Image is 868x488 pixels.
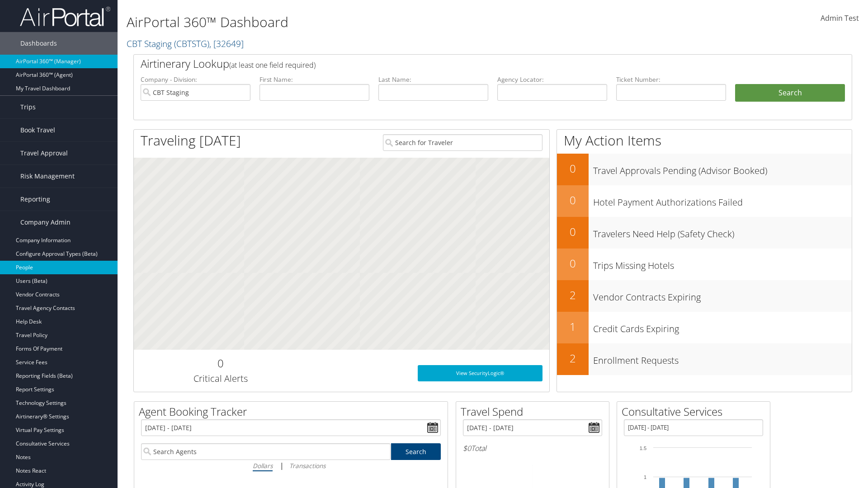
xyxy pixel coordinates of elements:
span: Book Travel [20,119,55,141]
img: airportal-logo.png [20,6,110,27]
a: 0Travelers Need Help (Safety Check) [557,217,852,249]
span: Admin Test [821,13,859,23]
span: Trips [20,96,36,118]
a: 0Travel Approvals Pending (Advisor Booked) [557,154,852,185]
span: Company Admin [20,211,71,234]
label: Agency Locator: [497,75,607,84]
h3: Trips Missing Hotels [593,255,852,272]
h3: Travelers Need Help (Safety Check) [593,223,852,240]
h2: 0 [557,161,589,176]
h3: Travel Approvals Pending (Advisor Booked) [593,160,852,177]
h1: AirPortal 360™ Dashboard [127,13,615,32]
h3: Hotel Payment Authorizations Failed [593,192,852,209]
h6: Total [463,443,602,453]
label: Last Name: [378,75,488,84]
span: , [ 32649 ] [209,38,244,50]
h2: 0 [557,256,589,271]
a: 2Vendor Contracts Expiring [557,280,852,312]
a: 0Hotel Payment Authorizations Failed [557,185,852,217]
label: First Name: [259,75,369,84]
h3: Enrollment Requests [593,350,852,367]
tspan: 1 [644,474,646,480]
h2: Consultative Services [622,404,770,419]
h3: Critical Alerts [141,372,300,385]
span: Dashboards [20,32,57,55]
a: Search [391,443,441,460]
i: Dollars [253,461,273,470]
span: Reporting [20,188,50,211]
h2: 0 [141,356,300,371]
label: Ticket Number: [616,75,726,84]
i: Transactions [289,461,325,470]
h1: My Action Items [557,131,852,150]
h2: 1 [557,319,589,334]
input: Search Agents [141,443,391,460]
a: CBT Staging [127,38,244,50]
h2: 2 [557,287,589,303]
label: Company - Division: [141,75,250,84]
h3: Vendor Contracts Expiring [593,286,852,304]
button: Search [735,84,845,102]
span: $0 [463,443,471,453]
h2: 0 [557,192,589,208]
h2: 2 [557,351,589,366]
span: (at least one field required) [229,60,316,70]
div: | [141,460,441,471]
tspan: 1.5 [640,446,646,451]
h2: 0 [557,224,589,239]
a: Admin Test [821,5,859,33]
h2: Agent Booking Tracker [139,404,448,419]
a: 0Trips Missing Hotels [557,249,852,280]
a: 2Enrollment Requests [557,343,852,375]
h2: Airtinerary Lookup [141,56,785,71]
span: ( CBTSTG ) [174,38,209,50]
h3: Credit Cards Expiring [593,318,852,335]
input: Search for Traveler [383,134,542,151]
span: Travel Approval [20,142,68,164]
h1: Traveling [DATE] [141,131,241,150]
span: Risk Management [20,165,75,188]
h2: Travel Spend [461,404,609,419]
a: 1Credit Cards Expiring [557,312,852,343]
a: View SecurityLogic® [418,365,542,381]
